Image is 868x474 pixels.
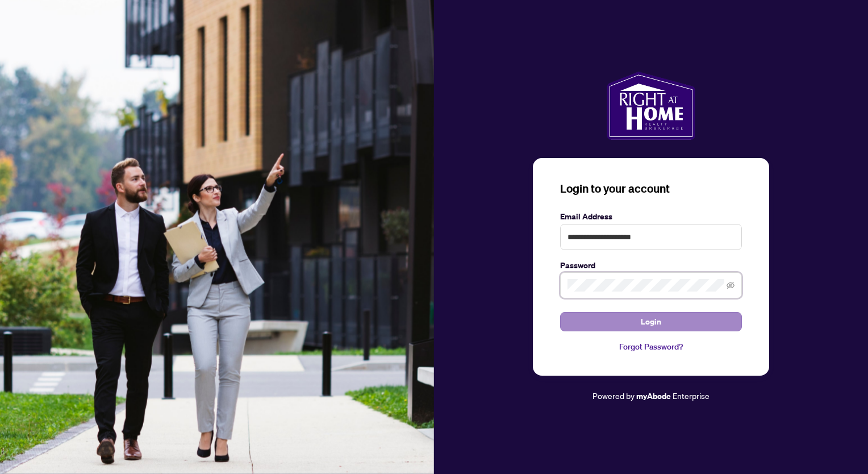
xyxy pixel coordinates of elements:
span: Powered by [592,390,635,401]
span: Enterprise [673,390,710,401]
a: myAbode [636,390,671,402]
span: eye-invisible [727,281,735,289]
span: Login [641,313,661,331]
h3: Login to your account [560,181,742,197]
img: ma-logo [607,72,695,140]
label: Password [560,259,742,272]
button: Login [560,312,742,331]
label: Email Address [560,210,742,223]
a: Forgot Password? [560,340,742,353]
